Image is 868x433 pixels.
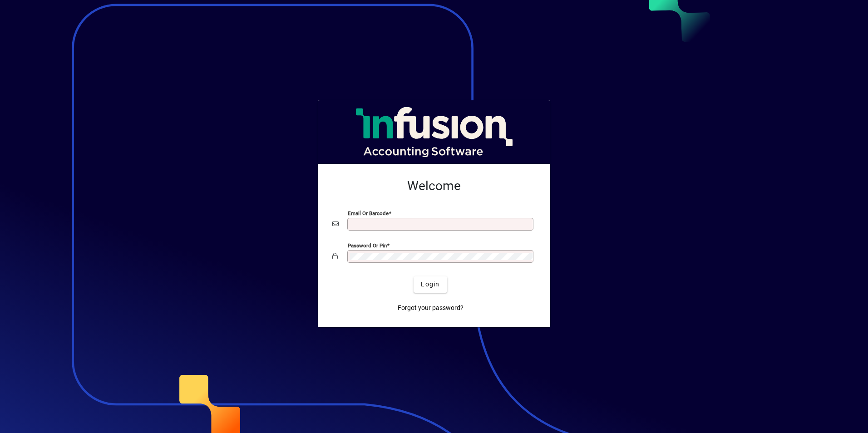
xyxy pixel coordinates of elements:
button: Login [414,276,447,293]
span: Forgot your password? [398,303,464,313]
h2: Welcome [332,178,536,194]
mat-label: Password or Pin [348,242,387,248]
mat-label: Email or Barcode [348,210,389,216]
a: Forgot your password? [394,300,467,316]
span: Login [421,280,439,289]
